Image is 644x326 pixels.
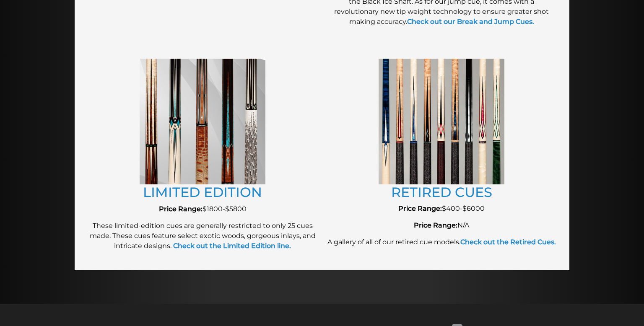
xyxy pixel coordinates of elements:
[159,205,203,213] strong: Price Range:
[326,237,557,247] p: A gallery of all of our retired cue models.
[398,204,442,212] strong: Price Range:
[171,242,291,250] a: Check out the Limited Edition line.
[143,184,262,200] a: LIMITED EDITION
[414,221,457,229] strong: Price Range:
[391,184,492,200] a: RETIRED CUES
[326,220,557,230] p: N/A
[87,221,318,251] p: These limited-edition cues are generally restricted to only 25 cues made. These cues feature sele...
[87,204,318,214] p: $1800-$5800
[407,18,534,26] a: Check out our Break and Jump Cues.
[460,238,556,246] a: Check out the Retired Cues.
[173,242,291,250] strong: Check out the Limited Edition line.
[326,204,557,214] p: $400-$6000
